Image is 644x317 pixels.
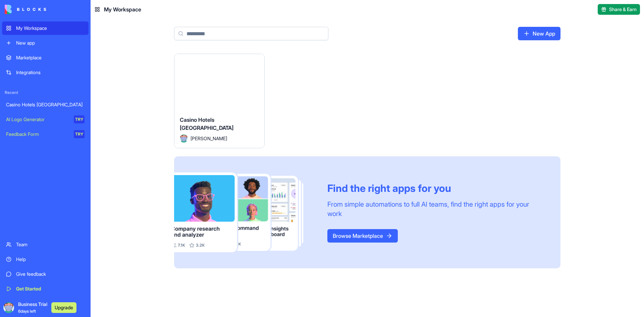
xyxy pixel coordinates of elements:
img: Avatar [180,135,188,143]
div: Get Started [16,285,85,292]
div: TRY [74,130,85,138]
div: Find the right apps for you [327,182,544,194]
span: Business Trial [18,301,47,314]
a: Casino Hotels [GEOGRAPHIC_DATA] [2,98,89,111]
div: Marketplace [16,54,85,61]
a: Help [2,253,89,266]
img: logo [5,5,46,14]
span: Share & Earn [609,6,637,13]
a: New app [2,36,89,50]
img: Frame_181_egmpey.png [174,172,317,253]
span: [PERSON_NAME] [191,135,227,142]
span: Casino Hotels [GEOGRAPHIC_DATA] [180,116,233,131]
span: My Workspace [104,5,141,13]
div: New app [16,40,85,46]
div: Integrations [16,69,85,76]
div: Help [16,256,85,263]
a: New App [518,27,560,40]
div: Feedback Form [6,131,69,138]
span: Recent [2,90,89,95]
a: Team [2,238,89,251]
img: ACg8ocLN9tSb7AZ9LENgEJ_ZtFLI6ujxFoglXyu1nnwU7XXo9kGfUNk=s96-c [3,302,14,313]
a: Feedback FormTRY [2,127,89,141]
a: AI Logo GeneratorTRY [2,113,89,126]
div: Give feedback [16,271,85,277]
div: AI Logo Generator [6,116,69,123]
a: My Workspace [2,21,89,35]
div: Casino Hotels [GEOGRAPHIC_DATA] [6,101,85,108]
a: Browse Marketplace [327,229,398,243]
a: Marketplace [2,51,89,64]
div: Team [16,241,85,248]
a: Get Started [2,282,89,296]
a: Casino Hotels [GEOGRAPHIC_DATA]Avatar[PERSON_NAME] [174,54,265,148]
a: Give feedback [2,267,89,281]
button: Share & Earn [598,4,640,15]
span: 6 days left [18,309,36,314]
button: Upgrade [51,302,76,313]
a: Integrations [2,66,89,79]
div: From simple automations to full AI teams, find the right apps for your work [327,200,544,218]
div: My Workspace [16,25,85,32]
div: TRY [74,115,85,123]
